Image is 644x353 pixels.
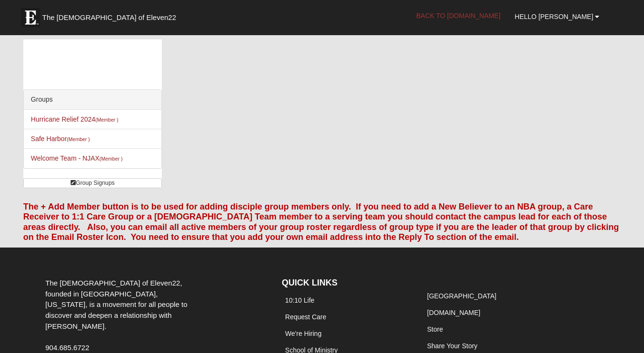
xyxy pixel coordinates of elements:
h4: QUICK LINKS [282,278,409,288]
a: Hello [PERSON_NAME] [507,5,606,29]
small: (Member ) [67,136,89,142]
a: Request Care [285,313,326,321]
a: Hurricane Relief 2024(Member ) [31,115,119,123]
a: We're Hiring [285,330,321,337]
small: (Member ) [95,117,118,123]
div: Groups [24,90,161,110]
a: [GEOGRAPHIC_DATA] [427,292,496,300]
a: [DOMAIN_NAME] [427,309,480,316]
a: Store [427,325,443,333]
span: Hello [PERSON_NAME] [515,13,593,20]
a: Group Signups [23,178,162,188]
a: Back to [DOMAIN_NAME] [409,4,507,28]
font: The + Add Member button is to be used for adding disciple group members only. If you need to add ... [23,202,619,242]
a: 10:10 Life [285,296,315,304]
span: The [DEMOGRAPHIC_DATA] of Eleven22 [42,13,176,22]
a: Safe Harbor(Member ) [31,135,90,143]
img: Eleven22 logo [21,8,40,27]
a: The [DEMOGRAPHIC_DATA] of Eleven22 [16,3,207,27]
a: Share Your Story [427,342,477,350]
small: (Member ) [99,156,122,162]
a: Welcome Team - NJAX(Member ) [31,154,123,162]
